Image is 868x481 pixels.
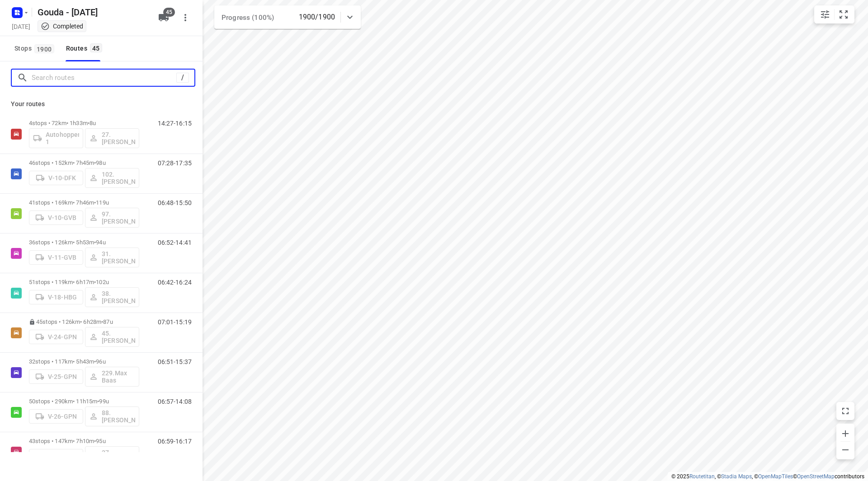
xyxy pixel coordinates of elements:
[41,22,83,31] div: This project completed. You cannot make any changes to it.
[158,358,192,365] p: 06:51-15:37
[29,318,139,325] p: 45 stops • 126km • 6h28m
[814,5,854,23] div: small contained button group
[214,5,361,29] div: Progress (100%)1900/1900
[158,398,192,405] p: 06:57-14:08
[103,318,113,325] span: 87u
[176,9,194,27] button: More
[96,199,109,206] span: 119u
[94,239,96,246] span: •
[29,120,139,126] p: 4 stops • 72km • 1h33m
[689,473,715,480] a: Routetitan
[94,159,96,166] span: •
[671,473,864,480] li: © 2025 , © , © © contributors
[29,438,139,444] p: 43 stops • 147km • 7h10m
[94,438,96,444] span: •
[158,120,192,127] p: 14:27-16:15
[29,159,139,166] p: 46 stops • 152km • 7h45m
[96,239,105,246] span: 94u
[94,358,96,365] span: •
[29,279,139,285] p: 51 stops • 119km • 6h17m
[90,120,96,126] span: 8u
[96,438,105,444] span: 95u
[34,44,54,53] span: 1900
[29,358,139,365] p: 32 stops • 117km • 5h43m
[29,398,139,405] p: 50 stops • 290km • 11h15m
[88,120,90,126] span: •
[94,199,96,206] span: •
[90,43,102,52] span: 45
[11,99,192,109] p: Your routes
[96,279,109,285] span: 102u
[96,358,105,365] span: 96u
[158,239,192,246] p: 06:52-14:41
[299,12,335,23] p: 1900/1900
[94,279,96,285] span: •
[14,43,57,54] span: Stops
[158,159,192,167] p: 07:28-17:35
[835,5,853,23] button: Fit zoom
[101,318,103,325] span: •
[158,279,192,286] p: 06:42-16:24
[96,159,105,166] span: 98u
[155,9,173,27] button: 45
[816,5,834,23] button: Map settings
[99,398,108,405] span: 99u
[32,71,176,85] input: Search routes
[222,14,274,22] span: Progress (100%)
[66,43,105,54] div: Routes
[29,199,139,206] p: 41 stops • 169km • 7h46m
[97,398,99,405] span: •
[176,73,189,83] div: /
[721,473,752,480] a: Stadia Maps
[158,438,192,445] p: 06:59-16:17
[29,239,139,246] p: 36 stops • 126km • 5h53m
[163,8,175,17] span: 45
[158,199,192,206] p: 06:48-15:50
[758,473,793,480] a: OpenMapTiles
[797,473,835,480] a: OpenStreetMap
[158,318,192,326] p: 07:01-15:19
